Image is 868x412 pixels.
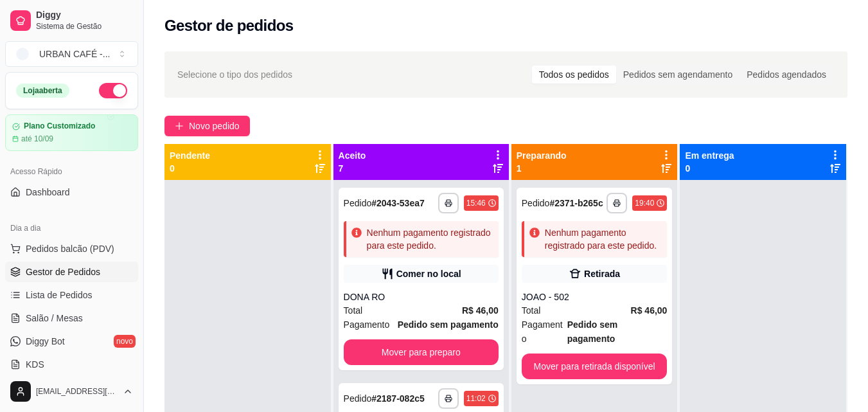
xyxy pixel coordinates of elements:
a: Diggy Botnovo [5,331,138,352]
span: Pedidos balcão (PDV) [26,242,114,255]
h2: Gestor de pedidos [164,15,294,36]
p: 1 [517,162,567,175]
span: Pagamento [344,318,390,332]
strong: # 2187-082c5 [371,393,425,404]
div: 11:02 [466,393,486,404]
strong: Pedido sem pagamento [398,319,499,330]
div: Nenhum pagamento registrado para este pedido. [545,226,662,252]
strong: R$ 46,00 [462,305,499,316]
strong: # 2371-b265c [549,198,603,208]
span: Lista de Pedidos [26,289,93,301]
p: 0 [685,162,734,175]
strong: R$ 46,00 [631,305,668,316]
p: Pendente [170,149,210,162]
p: Aceito [339,149,366,162]
button: Novo pedido [164,116,250,136]
a: Lista de Pedidos [5,285,138,305]
article: Plano Customizado [24,121,95,131]
a: KDS [5,354,138,375]
a: Salão / Mesas [5,308,138,328]
div: Acesso Rápido [5,161,138,182]
div: Loja aberta [16,84,69,98]
div: URBAN CAFÉ - ... [39,48,110,60]
strong: Pedido sem pagamento [567,319,618,344]
span: KDS [26,358,44,371]
span: Diggy Bot [26,335,65,348]
span: [EMAIL_ADDRESS][DOMAIN_NAME] [36,386,118,397]
div: 15:46 [466,198,486,208]
span: Dashboard [26,186,70,199]
div: Pedidos agendados [740,66,833,84]
button: Mover para retirada disponível [522,354,668,379]
article: até 10/09 [21,134,53,144]
span: Pedido [344,393,372,404]
p: Preparando [517,149,567,162]
a: Plano Customizadoaté 10/09 [5,114,138,151]
span: Sistema de Gestão [36,21,133,31]
div: JOAO - 502 [522,291,668,303]
span: plus [175,121,184,130]
span: Total [522,303,541,318]
p: 7 [339,162,366,175]
strong: # 2043-53ea7 [371,198,425,208]
button: [EMAIL_ADDRESS][DOMAIN_NAME] [5,376,138,407]
button: Alterar Status [99,83,127,98]
a: Gestor de Pedidos [5,262,138,282]
div: Dia a dia [5,218,138,238]
div: Retirada [584,267,620,280]
button: Pedidos balcão (PDV) [5,238,138,259]
span: Selecione o tipo dos pedidos [177,67,292,82]
span: Gestor de Pedidos [26,265,100,278]
div: Todos os pedidos [532,66,616,84]
span: Total [344,303,363,318]
a: Dashboard [5,182,138,202]
div: Pedidos sem agendamento [616,66,740,84]
div: Nenhum pagamento registrado para este pedido. [367,226,493,252]
button: Select a team [5,41,138,67]
span: Novo pedido [189,119,240,133]
div: 19:40 [635,198,654,208]
span: Salão / Mesas [26,312,83,325]
span: Pedido [522,198,550,208]
span: Pagamento [522,318,567,346]
div: DONA RO [344,291,499,303]
span: Pedido [344,198,372,208]
div: Comer no local [396,267,461,280]
span: Diggy [36,10,133,21]
a: DiggySistema de Gestão [5,5,138,36]
p: Em entrega [685,149,734,162]
p: 0 [170,162,210,175]
button: Mover para preparo [344,339,499,365]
